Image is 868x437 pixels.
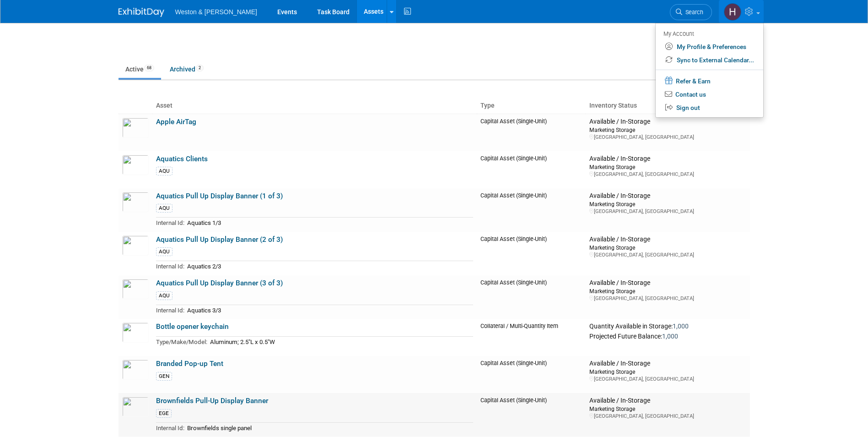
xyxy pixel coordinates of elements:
[589,163,746,171] div: Marketing Storage
[163,60,210,78] a: Archived2
[156,336,207,347] td: Type/Make/Model:
[156,261,184,272] td: Internal Id:
[156,409,172,418] div: EGE
[589,376,746,382] div: [GEOGRAPHIC_DATA], [GEOGRAPHIC_DATA]
[589,208,746,215] div: [GEOGRAPHIC_DATA], [GEOGRAPHIC_DATA]
[477,232,586,275] td: Capital Asset (Single-Unit)
[144,65,154,71] span: 68
[156,279,283,287] a: Aquatics Pull Up Display Banner (3 of 3)
[589,287,746,295] div: Marketing Storage
[184,261,474,272] td: Aquatics 2/3
[589,397,746,405] div: Available / In-Storage
[477,275,586,319] td: Capital Asset (Single-Unit)
[477,98,586,114] th: Type
[673,322,689,330] span: 1,000
[477,356,586,393] td: Capital Asset (Single-Unit)
[156,360,223,368] a: Branded Pop-up Tent
[477,393,586,437] td: Capital Asset (Single-Unit)
[656,40,763,54] a: My Profile & Preferences
[119,60,161,78] a: Active68
[156,422,184,433] td: Internal Id:
[589,405,746,413] div: Marketing Storage
[589,413,746,420] div: [GEOGRAPHIC_DATA], [GEOGRAPHIC_DATA]
[477,114,586,151] td: Capital Asset (Single-Unit)
[156,155,208,163] a: Aquatics Clients
[184,305,474,315] td: Aquatics 3/3
[589,134,746,141] div: [GEOGRAPHIC_DATA], [GEOGRAPHIC_DATA]
[589,200,746,208] div: Marketing Storage
[156,235,283,244] a: Aquatics Pull Up Display Banner (2 of 3)
[656,74,763,88] a: Refer & Earn
[656,54,763,67] a: Sync to External Calendar...
[670,4,712,20] a: Search
[589,360,746,368] div: Available / In-Storage
[589,235,746,244] div: Available / In-Storage
[477,188,586,232] td: Capital Asset (Single-Unit)
[589,368,746,376] div: Marketing Storage
[156,305,184,315] td: Internal Id:
[207,336,474,347] td: Aluminum; 2.5"L x 0.5"W
[663,28,754,39] div: My Account
[477,151,586,188] td: Capital Asset (Single-Unit)
[152,98,477,114] th: Asset
[477,319,586,356] td: Collateral / Multi-Quantity Item
[156,322,229,331] a: Bottle opener keychain
[682,9,703,16] span: Search
[156,291,173,300] div: AQU
[589,171,746,178] div: [GEOGRAPHIC_DATA], [GEOGRAPHIC_DATA]
[589,279,746,287] div: Available / In-Storage
[589,118,746,126] div: Available / In-Storage
[589,244,746,251] div: Marketing Storage
[724,3,741,21] img: Hartley Cramer
[656,88,763,101] a: Contact us
[589,295,746,302] div: [GEOGRAPHIC_DATA], [GEOGRAPHIC_DATA]
[156,372,172,381] div: GEN
[184,422,474,433] td: Brownfields single panel
[656,101,763,115] a: Sign out
[662,333,678,340] span: 1,000
[184,218,474,228] td: Aquatics 1/3
[589,192,746,200] div: Available / In-Storage
[589,251,746,258] div: [GEOGRAPHIC_DATA], [GEOGRAPHIC_DATA]
[156,167,173,175] div: AQU
[156,118,196,126] a: Apple AirTag
[196,65,204,71] span: 2
[156,218,184,228] td: Internal Id:
[589,331,746,341] div: Projected Future Balance:
[156,204,173,213] div: AQU
[589,126,746,134] div: Marketing Storage
[156,397,268,405] a: Brownfields Pull-Up Display Banner
[589,155,746,163] div: Available / In-Storage
[589,322,746,331] div: Quantity Available in Storage:
[156,192,283,200] a: Aquatics Pull Up Display Banner (1 of 3)
[156,247,173,256] div: AQU
[175,8,257,16] span: Weston & [PERSON_NAME]
[119,8,164,17] img: ExhibitDay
